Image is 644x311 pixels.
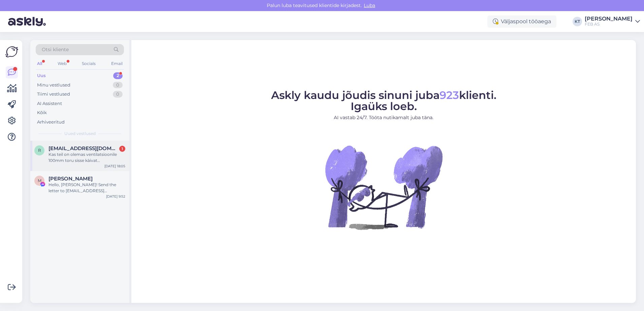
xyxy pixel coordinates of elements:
[585,22,633,27] div: FEB AS
[37,72,46,79] div: Uus
[119,146,125,152] div: 1
[42,46,69,53] span: Otsi kliente
[49,145,119,151] span: riho.jyrvetson@gmail.com
[106,194,125,199] div: [DATE] 9:52
[362,2,377,8] span: Luba
[440,89,459,102] span: 923
[56,59,68,68] div: Web
[49,182,125,194] div: Hello, [PERSON_NAME]! Send the letter to [EMAIL_ADDRESS][DOMAIN_NAME]. From there it will be forw...
[80,59,97,68] div: Socials
[113,72,123,79] div: 2
[37,82,70,89] div: Minu vestlused
[38,148,41,153] span: r
[64,131,96,137] span: Uued vestlused
[49,176,93,182] span: Malcolm Pan
[49,151,125,164] div: Kas teil on olemas ventilatsioonile 100mm toru sisse kàivat tagasilòógiklappi ja mis maksab? Nàit...
[323,127,444,248] img: No Chat active
[113,82,123,89] div: 0
[37,109,47,116] div: Kõik
[487,15,556,28] div: Väljaspool tööaega
[585,16,640,27] a: [PERSON_NAME]FEB AS
[110,59,124,68] div: Email
[38,178,41,183] span: M
[5,45,18,58] img: Askly Logo
[271,114,496,121] p: AI vastab 24/7. Tööta nutikamalt juba täna.
[113,91,123,98] div: 0
[36,59,43,68] div: All
[37,119,65,126] div: Arhiveeritud
[37,91,70,98] div: Tiimi vestlused
[573,17,582,26] div: KT
[37,100,62,107] div: AI Assistent
[104,164,125,169] div: [DATE] 18:05
[271,89,496,113] span: Askly kaudu jõudis sinuni juba klienti. Igaüks loeb.
[585,16,633,22] div: [PERSON_NAME]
